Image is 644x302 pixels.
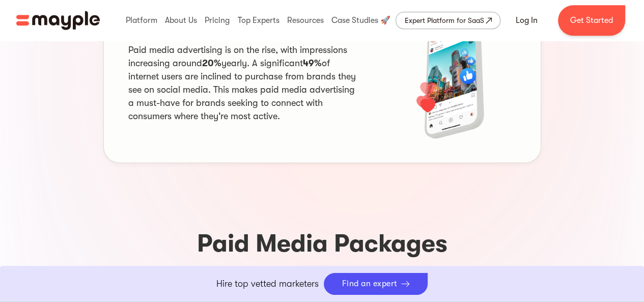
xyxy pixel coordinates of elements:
p: Hire top vetted marketers [216,277,319,291]
a: Get Started [558,5,625,36]
strong: 20% [202,58,221,68]
div: Expert Platform for SaaS [404,14,484,26]
p: Paid media advertising is on the rise, with impressions increasing around yearly. A significant o... [128,43,357,123]
a: home [16,11,100,30]
a: Expert Platform for SaaS [396,12,500,29]
iframe: Chat Widget [486,192,644,302]
div: Platform [123,4,160,37]
div: Top Experts [235,4,282,37]
div: Resources [285,4,326,37]
strong: 49% [303,58,322,68]
div: Find an expert [342,279,398,289]
div: Pricing [202,4,232,37]
h3: Paid Media Packages [29,228,615,260]
div: About Us [162,4,200,37]
img: Mayple logo [16,11,100,30]
a: Log In [503,8,550,33]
